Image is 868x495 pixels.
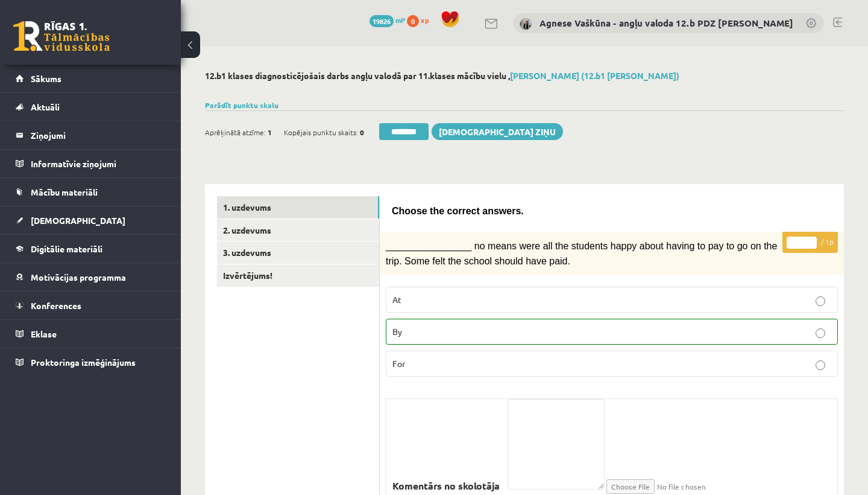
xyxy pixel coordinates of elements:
span: mP [395,15,405,25]
a: 1. uzdevums [217,196,379,219]
span: Eklase [31,328,57,339]
a: 19826 mP [370,15,405,25]
h2: 12.b1 klases diagnosticējošais darbs angļu valodā par 11.klases mācību vielu , [205,71,844,81]
a: 0 xp [407,15,435,25]
a: [PERSON_NAME] (12.b1 [PERSON_NAME]) [510,70,679,81]
span: 0 [407,15,419,27]
a: Izvērtējums! [217,264,379,287]
a: Sākums [16,65,166,92]
span: Choose the correct answers. [392,206,524,216]
a: Rīgas 1. Tālmācības vidusskola [13,21,110,51]
span: Digitālie materiāli [31,243,102,254]
span: Aprēķinātā atzīme: [205,123,266,141]
p: / 1p [782,232,838,253]
span: xp [421,15,429,25]
span: For [392,358,405,369]
span: [DEMOGRAPHIC_DATA] [31,215,125,226]
a: [DEMOGRAPHIC_DATA] ziņu [432,123,563,140]
span: Proktoringa izmēģinājums [31,357,136,368]
span: Konferences [31,300,81,311]
span: Mācību materiāli [31,187,98,197]
span: Aktuāli [31,101,60,112]
a: Mācību materiāli [16,178,166,206]
a: Aktuāli [16,93,166,121]
a: Digitālie materiāli [16,235,166,263]
span: At [392,294,401,305]
a: Proktoringa izmēģinājums [16,348,166,376]
a: Informatīvie ziņojumi [16,150,166,177]
span: ________________ no means were all the students happy about having to pay to go on the trip. Some... [386,241,777,266]
input: At [816,296,825,306]
a: Parādīt punktu skalu [205,100,278,110]
img: Agnese Vaškūna - angļu valoda 12.b PDZ klase [520,18,532,30]
a: 2. uzdevums [217,219,379,241]
a: Ziņojumi [16,121,166,149]
a: Agnese Vaškūna - angļu valoda 12.b PDZ [PERSON_NAME] [539,17,793,29]
legend: Ziņojumi [31,121,166,149]
a: 3. uzdevums [217,241,379,264]
input: For [816,360,825,370]
span: 0 [360,123,364,141]
legend: Informatīvie ziņojumi [31,150,166,177]
span: Motivācijas programma [31,272,126,283]
span: By [392,326,402,337]
a: Motivācijas programma [16,263,166,291]
span: 19826 [370,15,394,27]
span: 1 [268,123,272,141]
a: Konferences [16,292,166,319]
a: Eklase [16,320,166,348]
span: Sākums [31,73,61,84]
span: Kopējais punktu skaits: [284,123,358,141]
input: By [816,328,825,338]
a: [DEMOGRAPHIC_DATA] [16,206,166,234]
